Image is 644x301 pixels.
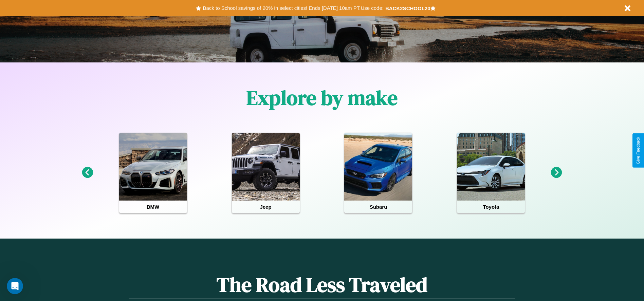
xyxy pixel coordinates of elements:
[201,3,385,13] button: Back to School savings of 20% in select cities! Ends [DATE] 10am PT.Use code:
[7,278,23,294] iframe: Intercom live chat
[119,201,187,213] h4: BMW
[636,137,641,164] div: Give Feedback
[344,201,412,213] h4: Subaru
[129,271,515,299] h1: The Road Less Traveled
[232,201,300,213] h4: Jeep
[385,5,430,11] b: BACK2SCHOOL20
[246,84,398,112] h1: Explore by make
[457,201,525,213] h4: Toyota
